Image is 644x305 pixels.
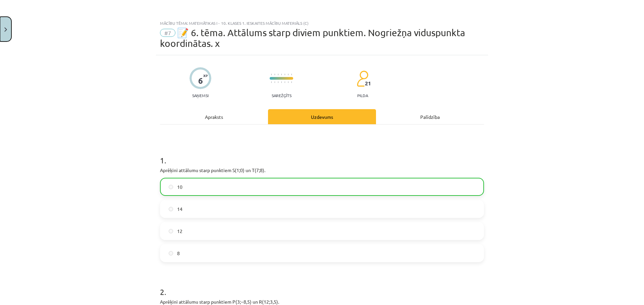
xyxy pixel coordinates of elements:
[177,206,182,213] span: 14
[268,109,376,124] div: Uzdevums
[160,109,268,124] div: Apraksts
[198,76,203,85] div: 6
[278,81,278,83] img: icon-short-line-57e1e144782c952c97e751825c79c345078a6d821885a25fce030b3d8c18986b.svg
[190,93,211,98] p: Saņemsi
[203,74,208,77] span: XP
[376,109,484,124] div: Palīdzība
[169,185,173,189] input: 10
[177,228,182,235] span: 12
[271,81,272,83] img: icon-short-line-57e1e144782c952c97e751825c79c345078a6d821885a25fce030b3d8c18986b.svg
[278,74,278,75] img: icon-short-line-57e1e144782c952c97e751825c79c345078a6d821885a25fce030b3d8c18986b.svg
[169,251,173,255] input: 8
[169,207,173,211] input: 14
[284,81,285,83] img: icon-short-line-57e1e144782c952c97e751825c79c345078a6d821885a25fce030b3d8c18986b.svg
[177,183,182,190] span: 10
[274,81,275,83] img: icon-short-line-57e1e144782c952c97e751825c79c345078a6d821885a25fce030b3d8c18986b.svg
[160,167,484,174] p: Aprēķini attālumu starp punktiem ﻿S(1;0)﻿ un ﻿T(7;8).
[169,229,173,233] input: 12
[160,27,465,49] span: 📝 6. tēma. Attālums starp diviem punktiem. Nogriežņa viduspunkta koordinātas. x
[365,80,371,86] span: 21
[291,81,292,83] img: icon-short-line-57e1e144782c952c97e751825c79c345078a6d821885a25fce030b3d8c18986b.svg
[160,276,484,296] h1: 2 .
[160,29,175,37] span: #7
[357,93,368,98] p: pilda
[274,74,275,75] img: icon-short-line-57e1e144782c952c97e751825c79c345078a6d821885a25fce030b3d8c18986b.svg
[281,81,282,83] img: icon-short-line-57e1e144782c952c97e751825c79c345078a6d821885a25fce030b3d8c18986b.svg
[177,250,180,257] span: 8
[291,74,292,75] img: icon-short-line-57e1e144782c952c97e751825c79c345078a6d821885a25fce030b3d8c18986b.svg
[272,93,291,98] p: Sarežģīts
[160,144,484,165] h1: 1 .
[357,70,368,87] img: students-c634bb4e5e11cddfef0936a35e636f08e4e9abd3cc4e673bd6f9a4125e45ecb1.svg
[288,74,288,75] img: icon-short-line-57e1e144782c952c97e751825c79c345078a6d821885a25fce030b3d8c18986b.svg
[281,74,282,75] img: icon-short-line-57e1e144782c952c97e751825c79c345078a6d821885a25fce030b3d8c18986b.svg
[4,27,7,32] img: icon-close-lesson-0947bae3869378f0d4975bcd49f059093ad1ed9edebbc8119c70593378902aed.svg
[284,74,285,75] img: icon-short-line-57e1e144782c952c97e751825c79c345078a6d821885a25fce030b3d8c18986b.svg
[160,21,484,25] div: Mācību tēma: Matemātikas i - 10. klases 1. ieskaites mācību materiāls (c)
[288,81,288,83] img: icon-short-line-57e1e144782c952c97e751825c79c345078a6d821885a25fce030b3d8c18986b.svg
[271,74,272,75] img: icon-short-line-57e1e144782c952c97e751825c79c345078a6d821885a25fce030b3d8c18986b.svg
